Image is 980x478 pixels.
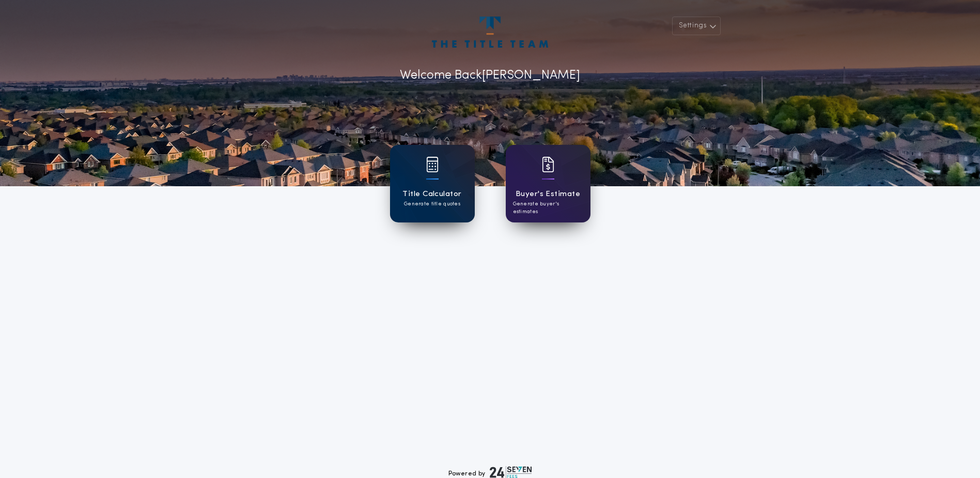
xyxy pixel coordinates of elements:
[400,66,580,85] p: Welcome Back [PERSON_NAME]
[672,17,721,35] button: Settings
[506,145,590,222] a: card iconBuyer's EstimateGenerate buyer's estimates
[426,157,439,172] img: card icon
[390,145,475,222] a: card iconTitle CalculatorGenerate title quotes
[542,157,554,172] img: card icon
[404,200,460,208] p: Generate title quotes
[432,17,548,48] img: account-logo
[402,188,461,200] h1: Title Calculator
[516,188,580,200] h1: Buyer's Estimate
[513,200,583,216] p: Generate buyer's estimates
